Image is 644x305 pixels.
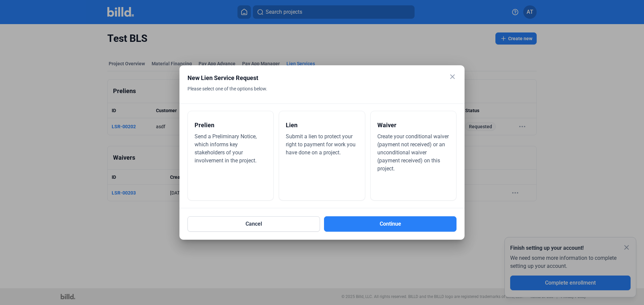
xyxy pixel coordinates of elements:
div: New Lien Service Request [187,73,440,83]
span: Submit a lien to protect your right to payment for work you have done on a project. [286,133,356,156]
button: Continue [324,216,457,232]
span: Send a Preliminary Notice, which informs key stakeholders of your involvement in the project. [195,133,257,164]
div: Prelien [195,118,267,133]
mat-icon: close [448,73,457,81]
span: Create your conditional waiver (payment not received) or an unconditional waiver (payment receive... [377,133,449,172]
div: Lien [286,118,358,133]
div: Please select one of the options below. [187,84,440,103]
div: Waiver [377,118,449,133]
button: Cancel [187,216,320,232]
